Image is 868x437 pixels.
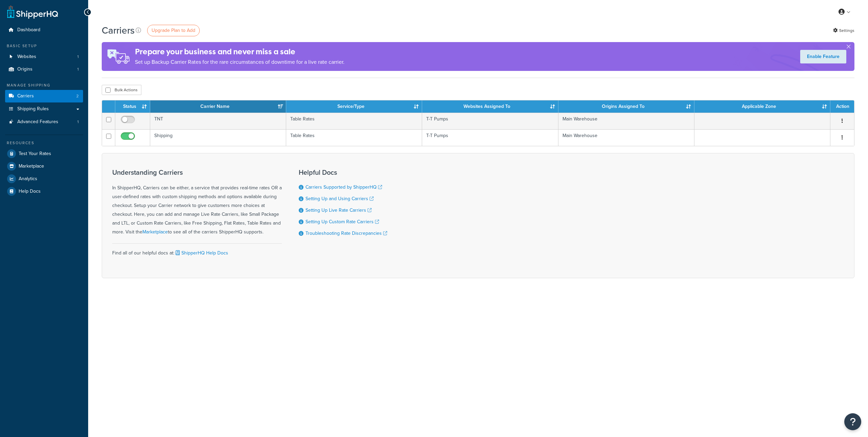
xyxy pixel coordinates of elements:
[17,106,49,112] span: Shipping Rules
[135,46,344,57] h4: Prepare your business and never miss a sale
[5,103,83,115] a: Shipping Rules
[7,5,58,19] a: ShipperHQ Home
[147,25,200,36] a: Upgrade Plan to Add
[17,119,58,125] span: Advanced Features
[5,173,83,185] a: Analytics
[305,195,374,202] a: Setting Up and Using Carriers
[305,218,379,225] a: Setting Up Custom Rate Carriers
[558,129,694,146] td: Main Warehouse
[5,51,83,63] a: Websites 1
[5,24,83,36] a: Dashboard
[19,176,37,182] span: Analytics
[286,129,422,146] td: Table Rates
[299,169,387,176] h3: Helpful Docs
[5,63,83,76] li: Origins
[77,66,79,72] span: 1
[19,164,44,169] span: Marketplace
[17,93,34,99] span: Carriers
[115,100,150,113] th: Status: activate to sort column ascending
[19,189,41,194] span: Help Docs
[112,169,282,176] h3: Understanding Carriers
[5,140,83,146] div: Resources
[77,54,79,60] span: 1
[800,50,846,63] a: Enable Feature
[142,228,168,235] a: Marketplace
[422,100,558,113] th: Websites Assigned To: activate to sort column ascending
[112,243,282,258] div: Find all of our helpful docs at:
[135,57,344,67] p: Set up Backup Carrier Rates for the rare circumstances of downtime for a live rate carrier.
[286,113,422,129] td: Table Rates
[150,113,286,129] td: TNT
[5,90,83,102] li: Carriers
[150,100,286,113] th: Carrier Name: activate to sort column ascending
[5,43,83,49] div: Basic Setup
[17,27,40,33] span: Dashboard
[174,249,228,256] a: ShipperHQ Help Docs
[5,160,83,172] a: Marketplace
[5,63,83,76] a: Origins 1
[5,116,83,128] a: Advanced Features 1
[17,54,36,60] span: Websites
[19,151,51,157] span: Test Your Rates
[77,119,79,125] span: 1
[102,24,135,37] h1: Carriers
[694,100,830,113] th: Applicable Zone: activate to sort column ascending
[305,207,372,214] a: Setting Up Live Rate Carriers
[5,148,83,160] a: Test Your Rates
[305,230,387,237] a: Troubleshooting Rate Discrepancies
[833,26,854,35] a: Settings
[5,116,83,128] li: Advanced Features
[5,185,83,197] a: Help Docs
[558,100,694,113] th: Origins Assigned To: activate to sort column ascending
[102,42,135,71] img: ad-rules-rateshop-fe6ec290ccb7230408bd80ed9643f0289d75e0ffd9eb532fc0e269fcd187b520.png
[558,113,694,129] td: Main Warehouse
[76,93,79,99] span: 2
[150,129,286,146] td: Shipping
[5,51,83,63] li: Websites
[17,66,33,72] span: Origins
[286,100,422,113] th: Service/Type: activate to sort column ascending
[102,85,141,95] button: Bulk Actions
[844,413,861,430] button: Open Resource Center
[305,184,382,191] a: Carriers Supported by ShipperHQ
[422,113,558,129] td: T-T Pumps
[152,27,195,34] span: Upgrade Plan to Add
[5,82,83,88] div: Manage Shipping
[830,100,854,113] th: Action
[5,90,83,102] a: Carriers 2
[112,169,282,236] div: In ShipperHQ, Carriers can be either, a service that provides real-time rates OR a user-defined r...
[422,129,558,146] td: T-T Pumps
